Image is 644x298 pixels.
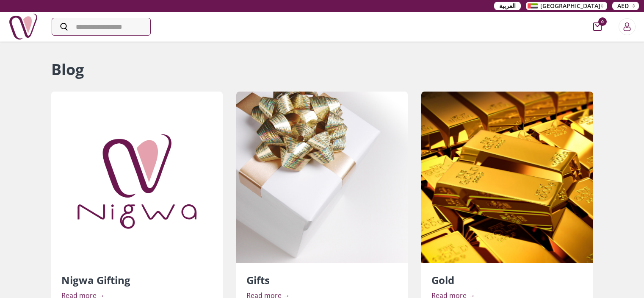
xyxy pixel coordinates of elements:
[619,18,636,35] button: Login
[526,2,607,10] button: [GEOGRAPHIC_DATA]
[8,12,38,42] img: Nigwa-uae-gifts
[236,92,408,263] img: Gifts
[540,2,600,10] span: [GEOGRAPHIC_DATA]
[612,2,639,10] button: AED
[421,92,593,263] img: Gold
[617,2,629,10] span: AED
[598,17,607,26] span: 0
[593,22,602,31] button: cart-button
[499,2,516,10] span: العربية
[51,92,223,263] img: Nigwa Gifting
[528,3,538,8] img: Arabic_dztd3n.png
[61,273,213,287] h2: Nigwa Gifting
[52,18,150,35] input: Search
[51,61,593,78] h1: Blog
[246,273,398,287] h2: Gifts
[431,273,583,287] h2: Gold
